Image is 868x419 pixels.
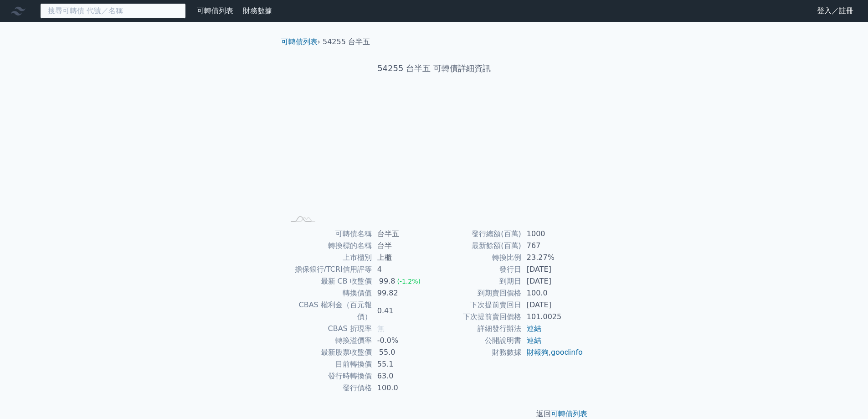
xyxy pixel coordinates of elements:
[285,358,372,370] td: 目前轉換價
[434,311,521,323] td: 下次提前賣回價格
[377,347,397,358] div: 55.0
[434,264,521,275] td: 發行日
[434,347,521,358] td: 財務數據
[434,299,521,311] td: 下次提前賣回日
[397,278,421,285] span: (-1.2%)
[521,311,584,323] td: 101.0025
[285,240,372,252] td: 轉換標的名稱
[551,409,587,418] a: 可轉債列表
[527,324,541,333] a: 連結
[521,228,584,240] td: 1000
[372,264,434,275] td: 4
[521,299,584,311] td: [DATE]
[281,37,318,46] a: 可轉債列表
[434,287,521,299] td: 到期賣回價格
[434,335,521,347] td: 公開說明書
[434,240,521,252] td: 最新餘額(百萬)
[285,382,372,394] td: 發行價格
[243,6,272,15] a: 財務數據
[281,36,320,47] li: ›
[285,264,372,275] td: 擔保銀行/TCRI信用評等
[372,299,434,323] td: 0.41
[521,275,584,287] td: [DATE]
[434,323,521,335] td: 詳細發行辦法
[810,4,861,18] a: 登入／註冊
[434,275,521,287] td: 到期日
[285,287,372,299] td: 轉換價值
[551,348,583,357] a: goodinfo
[285,347,372,358] td: 最新股票收盤價
[372,252,434,264] td: 上櫃
[372,240,434,252] td: 台半
[521,347,584,358] td: ,
[285,299,372,323] td: CBAS 權利金（百元報價）
[372,287,434,299] td: 99.82
[323,36,370,47] li: 54255 台半五
[285,323,372,335] td: CBAS 折現率
[285,228,372,240] td: 可轉債名稱
[377,324,385,333] span: 無
[285,275,372,287] td: 最新 CB 收盤價
[521,264,584,275] td: [DATE]
[274,62,595,75] h1: 54255 台半五 可轉債詳細資訊
[521,240,584,252] td: 767
[285,252,372,264] td: 上市櫃別
[285,335,372,347] td: 轉換溢價率
[372,358,434,370] td: 55.1
[285,370,372,382] td: 發行時轉換價
[521,252,584,264] td: 23.27%
[377,275,397,287] div: 99.8
[372,228,434,240] td: 台半五
[527,348,549,357] a: 財報狗
[372,370,434,382] td: 63.0
[197,6,233,15] a: 可轉債列表
[434,252,521,264] td: 轉換比例
[372,335,434,347] td: -0.0%
[521,287,584,299] td: 100.0
[299,103,573,212] g: Chart
[372,382,434,394] td: 100.0
[434,228,521,240] td: 發行總額(百萬)
[40,3,186,19] input: 搜尋可轉債 代號／名稱
[527,336,541,345] a: 連結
